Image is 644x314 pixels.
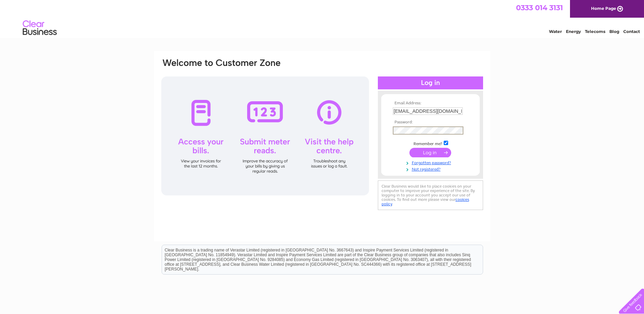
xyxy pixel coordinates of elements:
a: Telecoms [585,29,605,34]
a: Energy [566,29,581,34]
input: Submit [409,148,451,157]
a: 0333 014 3131 [516,3,563,12]
td: Remember me? [391,140,470,146]
img: logo.png [22,18,57,38]
a: Not registered? [393,165,470,172]
div: Clear Business is a trading name of Verastar Limited (registered in [GEOGRAPHIC_DATA] No. 3667643... [162,4,483,33]
th: Password: [391,120,470,125]
a: Forgotten password? [393,159,470,165]
a: Water [549,29,562,34]
a: cookies policy [382,197,469,206]
th: Email Address: [391,101,470,106]
div: Clear Business would like to place cookies on your computer to improve your experience of the sit... [378,180,483,210]
a: Contact [623,29,640,34]
a: Blog [609,29,619,34]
